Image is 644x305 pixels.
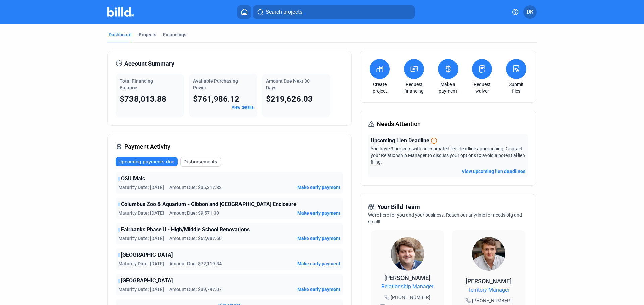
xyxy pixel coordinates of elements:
a: View details [232,105,253,110]
span: [GEOGRAPHIC_DATA] [121,277,173,285]
img: Relationship Manager [391,237,424,271]
span: Territory Manager [468,286,509,294]
button: Make early payment [297,286,340,293]
span: Amount Due: $35,317.32 [169,184,222,191]
button: Search projects [253,5,415,19]
div: Financings [163,31,186,38]
span: Total Financing Balance [120,78,153,90]
a: Request financing [402,81,426,94]
span: $738,013.88 [120,94,166,104]
img: Billd Company Logo [107,7,134,17]
span: Amount Due: $72,119.84 [169,260,222,267]
span: Needs Attention [377,119,421,129]
span: We're here for you and your business. Reach out anytime for needs big and small! [368,212,522,224]
span: You have 3 projects with an estimated lien deadline approaching. Contact your Relationship Manage... [371,146,525,165]
span: [PHONE_NUMBER] [472,297,512,304]
button: Disbursements [180,157,221,167]
span: $219,626.03 [266,94,313,104]
span: [PHONE_NUMBER] [391,294,430,301]
span: [PERSON_NAME] [466,278,512,285]
span: [GEOGRAPHIC_DATA] [121,251,173,259]
button: Make early payment [297,235,340,242]
span: Upcoming Lien Deadline [371,137,429,145]
div: Dashboard [109,31,132,38]
a: Create project [368,81,391,94]
span: Amount Due: $62,987.60 [169,235,222,242]
span: Fairbanks Phase II - High/Middle School Renovations [121,226,250,234]
span: Maturity Date: [DATE] [118,260,164,267]
span: Your Billd Team [377,202,420,212]
span: Amount Due: $9,571.30 [169,210,219,216]
span: Upcoming payments due [118,158,174,165]
span: DK [527,8,533,16]
img: Territory Manager [472,237,505,271]
a: Request waiver [470,81,494,94]
span: Amount Due Next 30 Days [266,78,310,90]
button: Make early payment [297,210,340,216]
span: Maturity Date: [DATE] [118,235,164,242]
button: View upcoming lien deadlines [462,168,525,175]
span: Available Purchasing Power [193,78,238,90]
span: Maturity Date: [DATE] [118,286,164,293]
span: Relationship Manager [381,283,433,291]
span: Payment Activity [124,142,170,151]
span: $761,986.12 [193,94,239,104]
button: Make early payment [297,260,340,267]
span: OSU Malc [121,175,145,183]
span: Columbus Zoo & Aquarium - Gibbon and [GEOGRAPHIC_DATA] Enclosure [121,200,297,208]
span: Disbursements [183,158,217,165]
span: Maturity Date: [DATE] [118,210,164,216]
div: Projects [139,31,156,38]
span: Account Summary [124,59,174,68]
button: Make early payment [297,184,340,191]
span: Amount Due: $39,797.07 [169,286,222,293]
span: Search projects [266,8,302,16]
button: Upcoming payments due [116,157,178,166]
a: Make a payment [436,81,460,94]
a: Submit files [504,81,528,94]
span: [PERSON_NAME] [384,274,430,281]
button: DK [523,5,537,19]
span: Maturity Date: [DATE] [118,184,164,191]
